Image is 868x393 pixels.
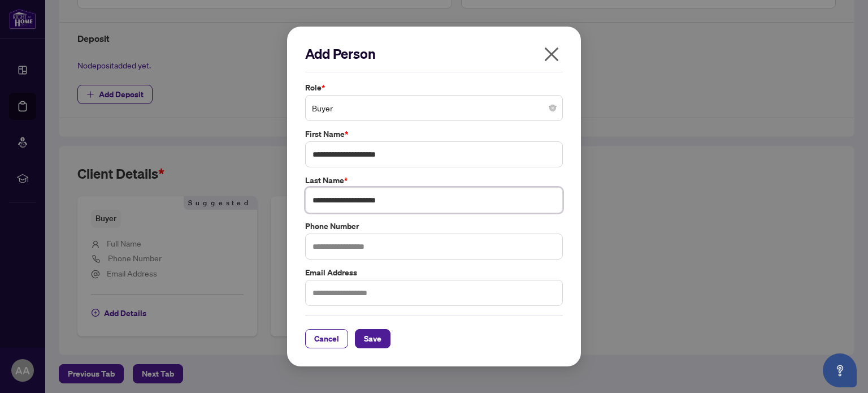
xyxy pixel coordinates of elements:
[305,220,563,232] label: Phone Number
[305,81,563,94] label: Role
[823,353,857,387] button: Open asap
[305,266,563,279] label: Email Address
[314,330,339,348] span: Cancel
[305,45,563,63] h2: Add Person
[355,329,390,348] button: Save
[305,174,563,187] label: Last Name
[305,128,563,140] label: First Name
[549,105,556,111] span: close-circle
[542,45,561,63] span: close
[364,330,381,348] span: Save
[305,329,348,348] button: Cancel
[312,97,556,119] span: Buyer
